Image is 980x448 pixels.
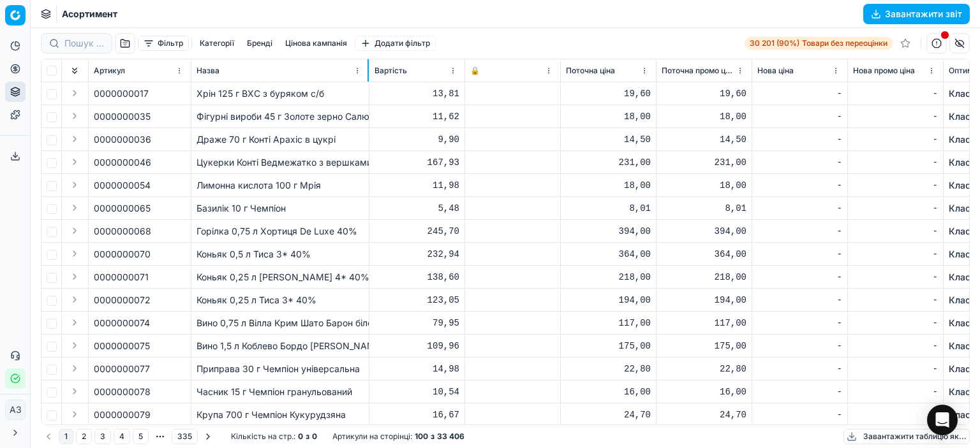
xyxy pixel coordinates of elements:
[715,226,746,236] font: 394,00
[720,180,746,191] font: 18,00
[427,249,459,259] font: 232,94
[67,315,82,330] button: Розгорнути
[470,66,480,75] font: 🔒
[195,36,239,51] button: Категорії
[863,4,970,24] button: Завантажити звіт
[67,131,82,147] button: Розгорнути
[64,37,104,50] input: Пошук за артикулом або назвою
[138,36,189,51] button: Фільтр
[94,180,151,191] font: 0000000054
[433,112,459,122] font: 11,62
[231,431,293,441] font: Кількість на стр.
[837,249,842,259] font: -
[10,404,22,415] font: АЗ
[242,36,278,51] button: Бренді
[197,271,369,282] font: Коньяк 0,25 л [PERSON_NAME] 4* 40%
[94,157,151,168] font: 0000000046
[933,89,938,99] font: -
[94,386,151,397] font: 0000000078
[433,89,459,99] font: 13,81
[415,431,428,441] font: 100
[197,88,324,99] font: Хрін 125 г ВХС з буряком с/б
[933,180,938,191] font: -
[843,429,970,444] button: Завантажити таблицю як...
[67,63,82,78] button: Розгорнути все
[94,317,150,328] font: 0000000074
[933,112,938,122] font: -
[662,66,736,75] font: Поточна промо ціна
[837,341,842,351] font: -
[720,387,746,397] font: 16,00
[427,226,459,236] font: 245,70
[133,429,149,444] button: 5
[67,246,82,261] button: Розгорнути
[306,431,309,441] font: з
[197,409,346,420] font: Крупа 700 г Чемпіон Кукурудзяна
[433,364,459,374] font: 14,98
[933,272,938,282] font: -
[197,294,316,305] font: Коньяк 0,25 л Тиса 3* 40%
[619,295,651,305] font: 194,00
[624,180,651,191] font: 18,00
[837,387,842,397] font: -
[837,272,842,282] font: -
[433,318,459,328] font: 79,95
[624,364,651,374] font: 22,80
[433,387,459,397] font: 10,54
[427,272,459,282] font: 138,60
[62,8,117,19] font: Асортимент
[197,386,352,397] font: Часник 15 г Чемпіон гранульований
[94,271,149,282] font: 0000000071
[837,180,842,191] font: -
[863,431,967,441] font: Завантажити таблицю як...
[197,249,311,259] font: Коньяк 0,5 л Тиса 3* 40%
[94,66,125,75] font: Артикул
[67,384,82,399] button: Розгорнути
[67,154,82,170] button: Розгорнути
[427,341,459,351] font: 109,96
[197,363,360,374] font: Приправа 30 г Чемпіон універсальна
[41,428,216,445] nav: пагінація
[927,405,958,435] div: Відкрити Intercom Messenger
[375,66,407,75] font: Вартість
[410,431,412,441] font: :
[67,223,82,238] button: Розгорнути
[332,431,410,441] font: Артикули на сторінці
[757,66,794,75] font: Нова ціна
[172,429,198,444] button: 335
[837,89,842,99] font: -
[67,407,82,422] button: Розгорнути
[837,364,842,374] font: -
[715,272,746,282] font: 218,00
[197,226,357,236] font: Горілка 0,75 л Хортиця De Luxe 40%
[720,410,746,420] font: 24,70
[433,180,459,191] font: 11,98
[5,400,26,420] button: АЗ
[933,226,938,236] font: -
[624,410,651,420] font: 24,70
[837,157,842,168] font: -
[624,112,651,122] font: 18,00
[197,111,392,122] font: Фігурні вироби 45 г Золоте зерно Салют сир
[200,38,234,48] font: Категорії
[200,429,216,444] button: Перейти на наступну сторінку
[566,66,615,75] font: Поточна ціна
[197,317,399,328] font: Вино 0,75 л Вілла Крим Шато Барон біле н/сол
[438,134,459,145] font: 9,90
[715,295,746,305] font: 194,00
[725,203,746,213] font: 8,01
[837,295,842,305] font: -
[933,318,938,328] font: -
[41,429,56,444] button: Перейти на попередню сторінку
[67,269,82,284] button: Розгорнути
[933,249,938,259] font: -
[715,249,746,259] font: 364,00
[750,38,799,48] font: 30 201 (90%)
[853,66,915,75] font: Нова промо ціна
[438,203,459,213] font: 5,48
[715,157,746,168] font: 231,00
[619,318,651,328] font: 117,00
[94,88,149,99] font: 0000000017
[94,203,151,213] font: 0000000065
[62,8,117,20] nav: хлібні крихти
